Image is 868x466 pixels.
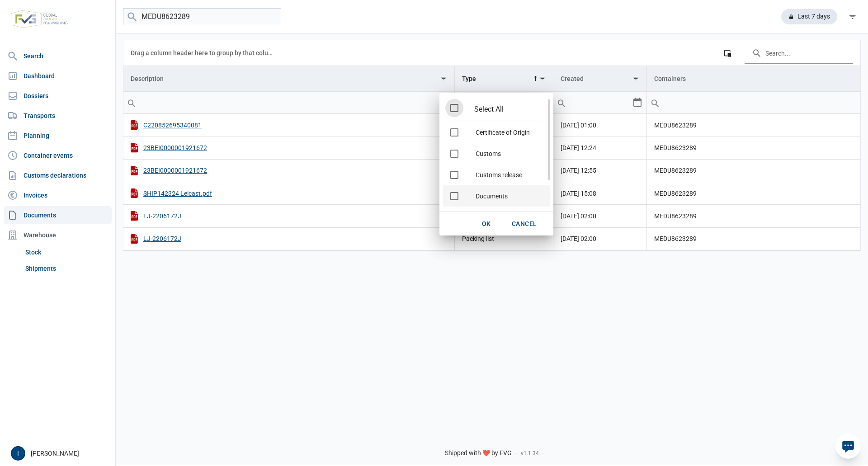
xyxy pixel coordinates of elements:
div: Customs [468,143,550,164]
div: Invoice [443,207,550,228]
a: Search [4,47,112,65]
div: Check state [450,150,458,158]
span: Cancel [512,220,537,227]
div: Select All, Not checked [443,99,550,122]
div: Created [561,75,584,82]
img: FVG - Global freight forwarding [7,7,71,32]
div: Warehouse [4,226,112,244]
div: SHIP142324 Leicast.pdf [131,188,447,198]
button: I [11,446,25,461]
span: [DATE] 12:24 [561,144,596,151]
span: [DATE] 01:00 [561,122,596,129]
div: 23BEI0000001921672 [131,166,447,175]
span: [DATE] 02:00 [561,235,596,242]
span: [DATE] 02:00 [561,212,596,220]
div: Filter options [439,93,553,235]
div: LJ-2206172J [131,234,447,244]
div: OK [472,216,501,232]
td: Filter cell [455,92,553,114]
span: Show filter options for column 'Created' [632,75,639,82]
span: v1.1.34 [521,450,539,457]
span: [DATE] 15:08 [561,190,596,197]
div: filter [844,9,861,25]
a: Dossiers [4,87,112,105]
span: [DATE] 12:55 [561,167,596,174]
div: Select All [458,105,519,113]
div: Search box [123,92,140,113]
a: Customs declarations [4,166,112,184]
div: Description [131,75,164,82]
div: C220852695340081 [131,120,447,130]
td: Column Description [123,66,455,92]
div: Last 7 days [781,9,837,24]
td: Column Type [455,66,553,92]
div: Customs release [443,164,550,185]
span: Shipped with ❤️ by FVG [445,449,512,457]
a: Invoices [4,186,112,204]
td: Filter cell [553,92,647,114]
span: - [515,449,517,457]
div: Data grid toolbar [131,40,853,66]
div: Certificate of Origin [443,122,550,143]
div: Column Chooser [719,45,736,61]
div: Select [632,92,643,113]
a: Container events [4,146,112,165]
div: [PERSON_NAME] [11,446,110,461]
input: Search documents [123,8,281,26]
input: Filter cell [553,92,632,113]
td: Column Created [553,66,647,92]
div: 23BEI0000001921672 [131,143,447,152]
div: Type [462,75,476,82]
div: LJ-2206172J [131,211,447,221]
div: Drag a column header here to group by that column [131,46,276,60]
a: Dashboard [4,67,112,85]
div: Cancel [505,216,544,232]
div: Search box [647,92,663,113]
td: Filter cell [123,92,455,114]
div: Invoice [468,207,550,228]
span: OK [482,220,491,227]
div: Documents [468,185,550,207]
span: Show filter options for column 'Type' [539,75,546,82]
div: Certificate of Origin [468,122,550,143]
input: Search in the data grid [745,42,853,64]
div: Customs [443,143,550,164]
div: Containers [654,75,686,82]
div: Items [443,122,550,249]
input: Filter cell [123,92,454,113]
div: Select All [450,104,458,112]
input: Filter cell [455,92,553,113]
div: Search box [553,92,570,113]
a: Stock [22,244,112,260]
span: Show filter options for column 'Description' [440,75,447,82]
div: Data grid with 6 rows and 4 columns [123,40,860,251]
td: Packing list [455,227,553,250]
div: Check state [450,128,458,137]
div: Check state [450,192,458,200]
a: Documents [4,206,112,224]
a: Shipments [22,260,112,277]
a: Planning [4,127,112,145]
div: Check state [450,171,458,179]
div: Documents [443,185,550,207]
div: Customs release [468,164,550,185]
div: Search box [455,92,471,113]
a: Transports [4,107,112,125]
